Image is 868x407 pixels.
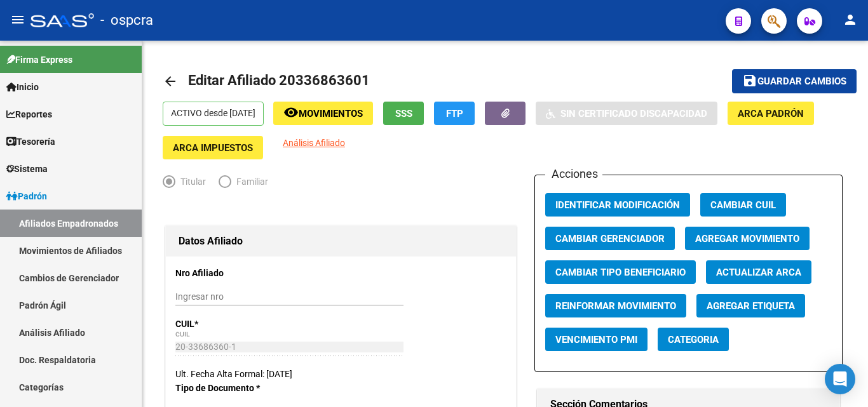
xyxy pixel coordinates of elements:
[728,102,814,125] button: ARCA Padrón
[658,328,729,351] button: Categoria
[6,135,55,149] span: Tesorería
[163,179,281,189] mat-radio-group: Elija una opción
[536,102,717,125] button: Sin Certificado Discapacidad
[434,102,475,125] button: FTP
[555,267,686,278] span: Cambiar Tipo Beneficiario
[179,231,503,251] h1: Datos Afiliado
[163,136,263,159] button: ARCA Impuestos
[163,74,178,89] mat-icon: arrow_back
[175,175,206,189] span: Titular
[668,334,719,345] span: Categoria
[706,260,811,284] button: Actualizar ARCA
[273,102,373,125] button: Movimientos
[175,266,275,280] p: Nro Afiliado
[738,108,804,119] span: ARCA Padrón
[732,69,857,93] button: Guardar cambios
[757,76,846,88] span: Guardar cambios
[383,102,424,125] button: SSS
[545,294,686,317] button: Reinformar Movimiento
[707,300,795,312] span: Agregar Etiqueta
[685,227,810,250] button: Agregar Movimiento
[231,175,268,189] span: Familiar
[6,80,39,94] span: Inicio
[6,189,47,203] span: Padrón
[6,107,52,121] span: Reportes
[696,294,805,317] button: Agregar Etiqueta
[545,193,690,217] button: Identificar Modificación
[555,300,676,312] span: Reinformar Movimiento
[175,367,506,381] div: Ult. Fecha Alta Formal: [DATE]
[6,162,48,176] span: Sistema
[710,199,776,211] span: Cambiar CUIL
[283,105,299,120] mat-icon: remove_red_eye
[560,108,707,119] span: Sin Certificado Discapacidad
[175,381,275,395] p: Tipo de Documento *
[695,233,799,244] span: Agregar Movimiento
[299,108,363,119] span: Movimientos
[555,334,637,345] span: Vencimiento PMI
[825,364,855,394] div: Open Intercom Messenger
[10,12,25,27] mat-icon: menu
[446,108,463,119] span: FTP
[716,267,801,278] span: Actualizar ARCA
[163,102,264,126] p: ACTIVO desde [DATE]
[700,193,786,217] button: Cambiar CUIL
[545,165,602,183] h3: Acciones
[843,12,858,27] mat-icon: person
[173,142,253,154] span: ARCA Impuestos
[175,317,275,331] p: CUIL
[742,73,757,88] mat-icon: save
[283,138,345,148] span: Análisis Afiliado
[555,233,665,244] span: Cambiar Gerenciador
[188,72,370,88] span: Editar Afiliado 20336863601
[395,108,412,119] span: SSS
[545,328,648,351] button: Vencimiento PMI
[555,199,680,211] span: Identificar Modificación
[6,53,72,67] span: Firma Express
[100,6,153,34] span: - ospcra
[545,227,675,250] button: Cambiar Gerenciador
[545,260,696,284] button: Cambiar Tipo Beneficiario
